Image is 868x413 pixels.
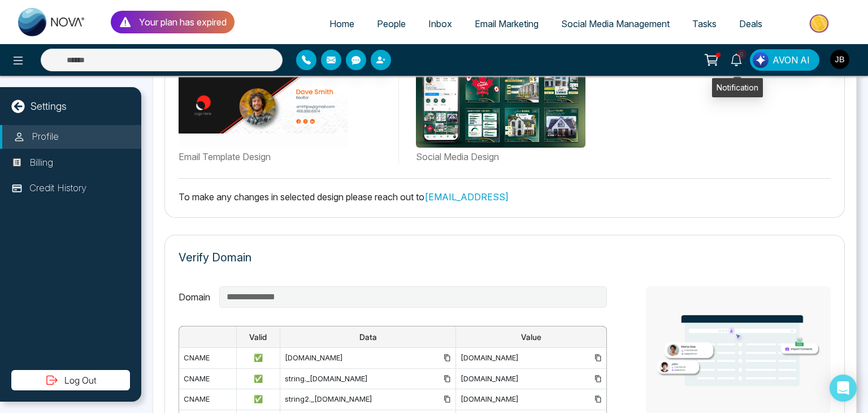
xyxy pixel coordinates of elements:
label: Domain [179,290,210,304]
p: Verify Domain [179,249,251,266]
p: Credit History [29,181,86,196]
td: ✅ [236,389,280,410]
div: [DOMAIN_NAME] [461,352,601,364]
a: People [366,13,417,35]
img: Nova CRM Logo [18,8,86,36]
p: To make any changes in selected design please reach out to [179,190,831,204]
div: [DOMAIN_NAME] [285,352,451,364]
p: Your plan has expired [139,15,227,29]
a: Social Media Management [550,13,681,35]
label: Email Template Design [179,150,390,164]
a: Inbox [417,13,463,35]
span: 6 [736,49,747,59]
th: Valid [236,326,280,348]
div: [DOMAIN_NAME] [461,373,601,385]
div: string2._[DOMAIN_NAME] [285,394,451,405]
img: Market-place.gif [779,11,861,36]
a: [EMAIL_ADDRESS] [424,191,509,203]
div: [DOMAIN_NAME] [461,394,601,405]
th: Data [280,326,456,348]
img: User Avatar [830,50,849,69]
img: Not found [179,63,348,148]
td: ✅ [236,348,280,369]
span: Social Media Management [561,18,670,29]
button: Log Out [11,370,130,390]
p: Billing [29,156,53,170]
img: Not found [416,63,585,148]
img: Lead Flow [753,52,769,68]
a: Email Marketing [463,13,550,35]
td: cname [179,389,237,410]
td: ✅ [236,368,280,389]
a: 6 [723,49,750,69]
th: Value [456,326,606,348]
span: Tasks [692,18,717,29]
td: cname [179,348,237,369]
span: Inbox [428,18,452,29]
div: Open Intercom Messenger [830,375,857,402]
a: Deals [728,13,774,35]
span: Deals [739,18,762,29]
span: People [377,18,406,29]
span: Home [329,18,354,29]
p: Settings [31,98,67,114]
a: Home [318,13,366,35]
label: Social Media Design [416,150,831,164]
span: Email Marketing [475,18,539,29]
div: string._[DOMAIN_NAME] [285,373,451,385]
span: AVON AI [772,53,810,67]
td: cname [179,368,237,389]
a: Tasks [681,13,728,35]
div: Notification [712,78,763,97]
button: AVON AI [750,49,819,71]
p: Profile [32,130,59,144]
